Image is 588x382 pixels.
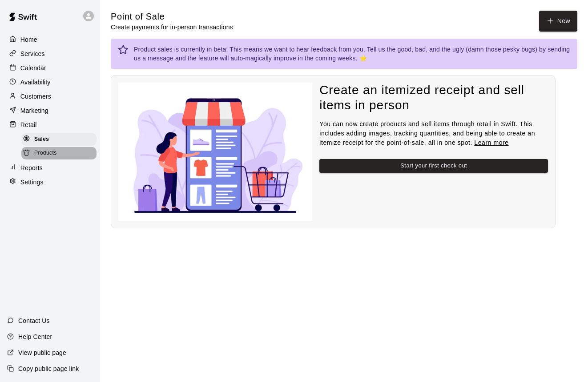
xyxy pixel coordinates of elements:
[111,11,233,23] h5: Point of Sale
[20,120,37,129] p: Retail
[20,92,51,101] p: Customers
[21,132,100,146] a: Sales
[7,104,93,117] a: Marketing
[319,120,535,146] span: You can now create products and sell items through retail in Swift. This includes adding images, ...
[134,46,570,62] a: sending us a message
[21,133,97,146] div: Sales
[7,90,93,103] a: Customers
[7,175,93,189] a: Settings
[20,163,43,172] p: Reports
[21,147,97,159] div: Products
[319,159,548,173] button: Start your first check out
[7,61,93,75] a: Calendar
[20,106,48,115] p: Marketing
[134,41,570,66] div: Product sales is currently in beta! This means we want to hear feedback from you. Tell us the goo...
[34,149,57,158] span: Products
[118,83,312,221] img: Nothing to see here
[20,178,44,187] p: Settings
[7,47,93,60] a: Services
[18,316,50,325] p: Contact Us
[18,364,79,373] p: Copy public page link
[20,78,51,87] p: Availability
[21,146,100,160] a: Products
[7,33,93,46] a: Home
[20,35,37,44] p: Home
[474,139,508,146] a: Learn more
[539,11,577,32] button: New
[7,76,93,89] a: Availability
[319,83,548,113] h4: Create an itemized receipt and sell items in person
[20,49,45,58] p: Services
[18,332,52,341] p: Help Center
[7,161,93,175] a: Reports
[20,64,46,72] p: Calendar
[111,23,233,32] p: Create payments for in-person transactions
[18,348,66,357] p: View public page
[7,118,93,131] a: Retail
[34,135,49,144] span: Sales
